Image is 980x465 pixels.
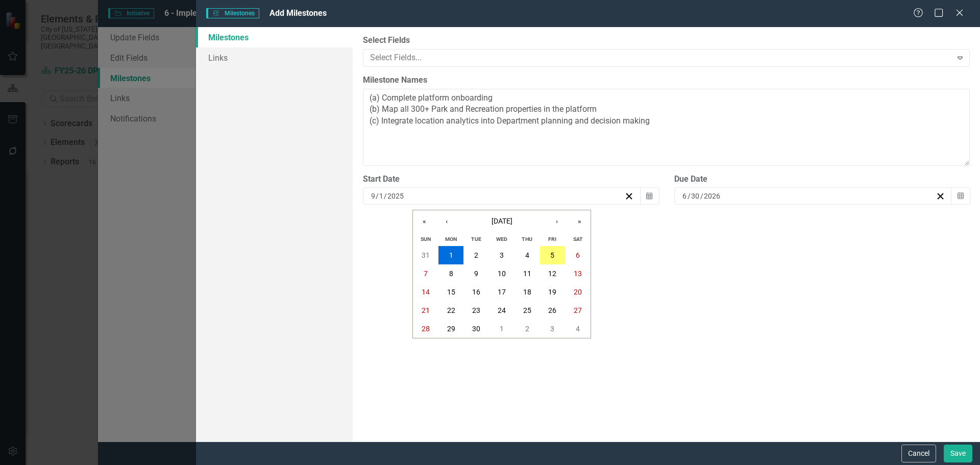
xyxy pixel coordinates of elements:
[363,35,970,46] label: Select Fields
[413,283,438,301] button: September 14, 2025
[422,306,430,314] abbr: September 21, 2025
[435,210,458,233] button: ‹
[523,288,531,296] abbr: September 18, 2025
[568,210,591,233] button: »
[498,270,506,278] abbr: September 10, 2025
[472,325,480,333] abbr: September 30, 2025
[489,320,514,338] button: October 1, 2025
[371,191,376,201] input: mm
[363,89,970,166] textarea: (a) Complete platform onboarding (b) Map all 300+ Park and Recreation properties in the platform ...
[422,251,430,259] abbr: August 31, 2025
[548,236,556,242] abbr: Friday
[514,264,540,283] button: September 11, 2025
[413,246,438,264] button: August 31, 2025
[688,191,691,201] span: /
[413,320,438,338] button: September 28, 2025
[514,246,540,264] button: September 4, 2025
[387,191,404,201] input: yyyy
[196,27,353,47] a: Milestones
[700,191,703,201] span: /
[438,246,464,264] button: September 1, 2025
[438,264,464,283] button: September 8, 2025
[522,236,532,242] abbr: Thursday
[421,236,431,242] abbr: Sunday
[540,246,566,264] button: September 5, 2025
[550,251,554,259] abbr: September 5, 2025
[269,8,327,18] span: Add Milestones
[514,320,540,338] button: October 2, 2025
[574,270,582,278] abbr: September 13, 2025
[438,283,464,301] button: September 15, 2025
[540,320,566,338] button: October 3, 2025
[196,47,353,68] a: Links
[422,325,430,333] abbr: September 28, 2025
[438,320,464,338] button: September 29, 2025
[445,236,457,242] abbr: Monday
[463,283,489,301] button: September 16, 2025
[901,445,936,462] button: Cancel
[514,283,540,301] button: September 18, 2025
[500,251,504,259] abbr: September 3, 2025
[540,301,566,320] button: September 26, 2025
[463,246,489,264] button: September 2, 2025
[498,306,506,314] abbr: September 24, 2025
[363,75,970,86] label: Milestone Names
[548,306,556,314] abbr: September 26, 2025
[540,264,566,283] button: September 12, 2025
[514,301,540,320] button: September 25, 2025
[413,301,438,320] button: September 21, 2025
[674,174,970,185] div: Due Date
[565,320,591,338] button: October 4, 2025
[463,301,489,320] button: September 23, 2025
[565,301,591,320] button: September 27, 2025
[500,325,504,333] abbr: October 1, 2025
[422,288,430,296] abbr: September 14, 2025
[458,210,546,233] button: [DATE]
[574,306,582,314] abbr: September 27, 2025
[474,270,478,278] abbr: September 9, 2025
[363,174,658,185] div: Start Date
[550,325,554,333] abbr: October 3, 2025
[413,210,435,233] button: «
[471,236,481,242] abbr: Tuesday
[413,264,438,283] button: September 7, 2025
[540,283,566,301] button: September 19, 2025
[463,264,489,283] button: September 9, 2025
[492,217,512,225] span: [DATE]
[565,246,591,264] button: September 6, 2025
[525,325,529,333] abbr: October 2, 2025
[565,264,591,283] button: September 13, 2025
[576,251,580,259] abbr: September 6, 2025
[525,251,529,259] abbr: September 4, 2025
[523,306,531,314] abbr: September 25, 2025
[489,264,514,283] button: September 10, 2025
[424,270,428,278] abbr: September 7, 2025
[548,270,556,278] abbr: September 12, 2025
[496,236,507,242] abbr: Wednesday
[438,301,464,320] button: September 22, 2025
[574,288,582,296] abbr: September 20, 2025
[447,288,455,296] abbr: September 15, 2025
[463,320,489,338] button: September 30, 2025
[447,325,455,333] abbr: September 29, 2025
[944,445,972,462] button: Save
[573,236,583,242] abbr: Saturday
[449,251,453,259] abbr: September 1, 2025
[498,288,506,296] abbr: September 17, 2025
[474,251,478,259] abbr: September 2, 2025
[379,191,384,201] input: dd
[472,306,480,314] abbr: September 23, 2025
[376,191,379,201] span: /
[523,270,531,278] abbr: September 11, 2025
[489,301,514,320] button: September 24, 2025
[489,246,514,264] button: September 3, 2025
[447,306,455,314] abbr: September 22, 2025
[565,283,591,301] button: September 20, 2025
[546,210,568,233] button: ›
[472,288,480,296] abbr: September 16, 2025
[576,325,580,333] abbr: October 4, 2025
[489,283,514,301] button: September 17, 2025
[384,191,387,201] span: /
[449,270,453,278] abbr: September 8, 2025
[206,8,259,18] span: Milestones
